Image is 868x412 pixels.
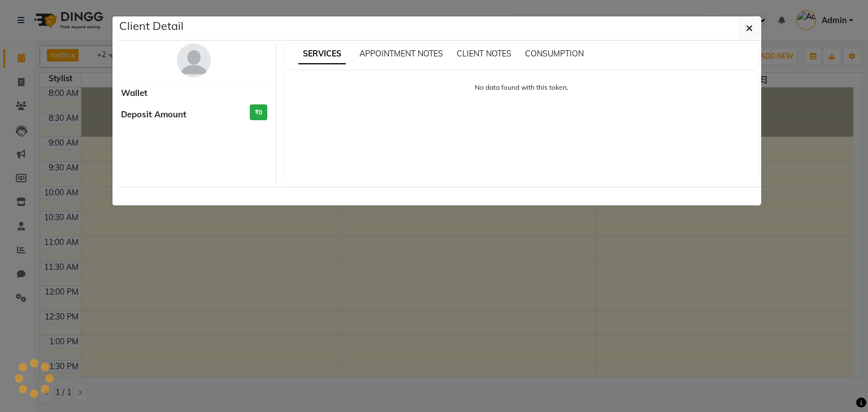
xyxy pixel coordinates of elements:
[296,82,748,93] p: No data found with this token.
[121,108,186,121] span: Deposit Amount
[121,87,147,100] span: Wallet
[298,44,346,64] span: SERVICES
[457,49,511,59] span: CLIENT NOTES
[250,104,267,121] h3: ₹0
[119,17,184,34] h5: Client Detail
[177,43,211,77] img: avatar
[359,49,443,59] span: APPOINTMENT NOTES
[525,49,584,59] span: CONSUMPTION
